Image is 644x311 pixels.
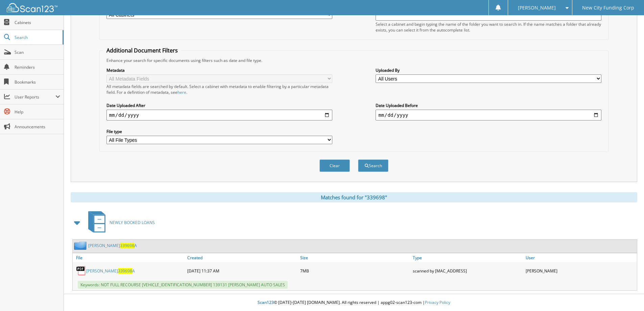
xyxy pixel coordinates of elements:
input: end [376,110,601,120]
a: Privacy Policy [425,299,450,305]
span: User Reports [15,94,55,100]
div: Enhance your search for specific documents using filters such as date and file type. [103,58,605,63]
a: Size [299,253,411,262]
img: folder2.png [74,241,88,250]
span: Reminders [15,64,60,70]
span: Keywords: NOT FULL RECOURSE [VEHICLE_IDENTIFICATION_NUMBER] 139131 [PERSON_NAME] AUTO SALES [78,281,288,289]
a: Type [411,253,524,262]
span: Announcements [15,124,60,130]
label: Date Uploaded Before [376,103,601,108]
label: Metadata [106,67,332,73]
button: Clear [319,159,350,172]
span: 339698 [118,268,132,274]
span: NEWLY BOOKED LOANS [110,220,155,225]
div: Select a cabinet and begin typing the name of the folder you want to search in. If the name match... [376,21,601,33]
div: [PERSON_NAME] [524,264,637,277]
span: Bookmarks [15,79,60,85]
a: NEWLY BOOKED LOANS [84,209,155,236]
span: Cabinets [15,20,60,25]
legend: Additional Document Filters [103,47,181,54]
label: Uploaded By [376,67,601,73]
a: [PERSON_NAME]339698A [86,268,135,274]
input: start [106,110,332,120]
span: Scan [15,49,60,55]
a: Created [186,253,299,262]
button: Search [358,159,388,172]
div: [DATE] 11:37 AM [186,264,299,277]
a: here [177,89,186,95]
label: Date Uploaded After [106,103,332,108]
a: User [524,253,637,262]
span: Search [15,35,59,40]
img: PDF.png [76,266,86,276]
div: © [DATE]-[DATE] [DOMAIN_NAME]. All rights reserved | appg02-scan123-com | [64,294,644,311]
a: File [73,253,186,262]
span: 339698 [120,243,134,248]
div: Matches found for "339698" [71,192,637,202]
span: Scan123 [258,299,274,305]
div: 7MB [299,264,411,277]
span: Help [15,109,60,115]
div: All metadata fields are searched by default. Select a cabinet with metadata to enable filtering b... [106,84,332,95]
a: [PERSON_NAME]339698A [88,243,137,248]
label: File type [106,129,332,134]
span: New City Funding Corp [582,6,634,10]
img: scan123-logo-white.svg [7,3,57,12]
div: scanned by [MAC_ADDRESS] [411,264,524,277]
span: [PERSON_NAME] [518,6,556,10]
